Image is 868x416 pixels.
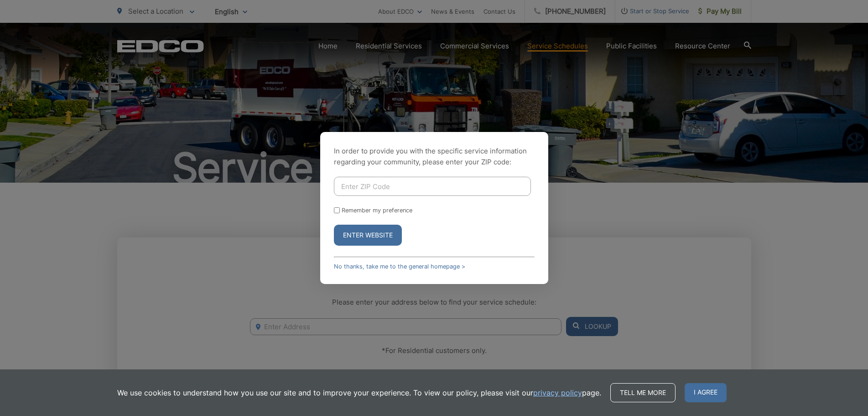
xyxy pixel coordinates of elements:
input: Enter ZIP Code [334,177,531,196]
span: I agree [685,383,727,402]
a: privacy policy [533,387,582,398]
button: Enter Website [334,225,402,246]
a: Tell me more [610,383,676,402]
a: No thanks, take me to the general homepage > [334,263,465,270]
label: Remember my preference [342,207,412,214]
p: In order to provide you with the specific service information regarding your community, please en... [334,146,535,168]
p: We use cookies to understand how you use our site and to improve your experience. To view our pol... [117,387,601,398]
